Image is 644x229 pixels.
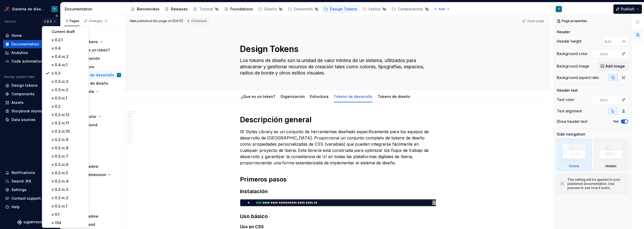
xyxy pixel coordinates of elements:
[52,112,85,117] div: v 0.2.rc.12
[52,212,85,217] div: v 0.1
[52,204,85,209] div: v 0.2.rc.1
[52,79,85,84] div: v 0.3.rc.3
[52,46,85,51] div: v 0.4
[52,104,85,109] div: v 0.2
[52,96,85,101] div: v 0.3.rc.1
[52,54,85,59] div: v 0.4.rc.2
[52,145,85,151] div: v 0.2.rc.8
[52,137,85,142] div: v 0.2.rc.9
[52,187,85,192] div: v 0.2.rc.3
[52,120,85,126] div: v 0.2.rc.11
[52,195,85,200] div: v 0.2.rc.2
[52,29,85,34] div: Current draft
[52,154,85,159] div: v 0.2.rc.7
[52,170,85,176] div: v 0.2.rc.5
[52,37,85,43] div: v 0.2.1
[52,129,85,134] div: v 0.2.rc.10
[52,62,85,68] div: v 0.4.rc.1
[52,220,85,225] div: v Old
[52,162,85,167] div: v 0.2.rc.6
[52,87,85,92] div: v 0.3.rc.2
[52,71,85,76] div: v 0.3
[52,179,85,184] div: v 0.2.rc.4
